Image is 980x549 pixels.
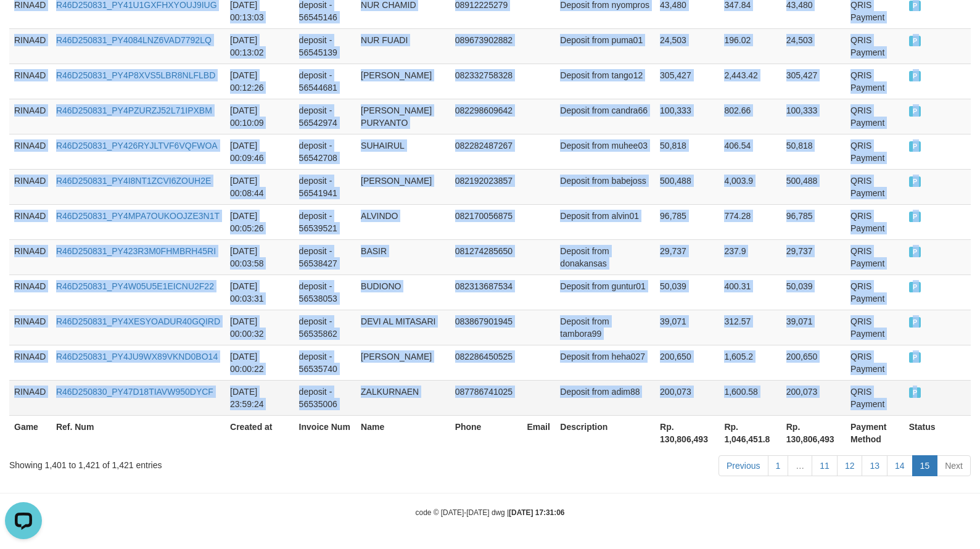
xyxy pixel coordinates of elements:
td: 400.31 [719,274,781,310]
td: 50,818 [655,134,719,169]
a: R46D250831_PY4XESYOADUR40GQIRD [56,316,220,326]
td: [DATE] 00:10:09 [225,99,294,134]
td: deposit - 56542708 [294,134,356,169]
span: PAID [909,317,921,328]
span: PAID [909,176,921,187]
a: R46D250830_PY47D18TIAVW950DYCF [56,387,213,397]
td: 305,427 [781,64,846,99]
td: RINA4D [9,310,51,345]
td: [PERSON_NAME] PURYANTO [356,99,450,134]
td: QRIS Payment [846,345,904,380]
a: R46D250831_PY4MPA7OUKOOJZE3N1T [56,211,220,221]
td: QRIS Payment [846,169,904,204]
span: PAID [909,247,921,257]
td: RINA4D [9,380,51,415]
span: PAID [909,387,921,398]
td: deposit - 56545139 [294,28,356,64]
td: 305,427 [655,64,719,99]
td: Deposit from heha027 [555,345,655,380]
td: BASIR [356,239,450,274]
td: 082282487267 [450,134,522,169]
td: deposit - 56538053 [294,274,356,310]
th: Payment Method [846,415,904,450]
td: QRIS Payment [846,274,904,310]
th: Rp. 130,806,493 [781,415,846,450]
td: 237.9 [719,239,781,274]
td: QRIS Payment [846,204,904,239]
span: PAID [909,71,921,81]
td: QRIS Payment [846,28,904,64]
td: Deposit from puma01 [555,28,655,64]
span: PAID [909,36,921,46]
a: R46D250831_PY4PZURZJ52L71IPXBM [56,105,212,115]
td: ALVINDO [356,204,450,239]
a: 11 [812,455,838,476]
td: 500,488 [655,169,719,204]
a: R46D250831_PY4P8XVS5LBR8NLFLBD [56,70,215,80]
td: 1,605.2 [719,345,781,380]
td: DEVI AL MITASARI [356,310,450,345]
td: QRIS Payment [846,310,904,345]
a: 14 [887,455,913,476]
td: 2,443.42 [719,64,781,99]
td: RINA4D [9,345,51,380]
strong: [DATE] 17:31:06 [509,508,564,517]
td: 200,073 [655,380,719,415]
td: deposit - 56544681 [294,64,356,99]
td: deposit - 56542974 [294,99,356,134]
td: [DATE] 00:00:22 [225,345,294,380]
td: 1,600.58 [719,380,781,415]
td: 4,003.9 [719,169,781,204]
td: 200,650 [655,345,719,380]
td: deposit - 56541941 [294,169,356,204]
td: 802.66 [719,99,781,134]
span: PAID [909,212,921,222]
a: 15 [912,455,938,476]
td: [PERSON_NAME] [356,169,450,204]
td: NUR FUADI [356,28,450,64]
td: 082192023857 [450,169,522,204]
td: QRIS Payment [846,99,904,134]
td: 082286450525 [450,345,522,380]
td: RINA4D [9,169,51,204]
td: [DATE] 00:03:31 [225,274,294,310]
span: PAID [909,106,921,117]
td: 100,333 [655,99,719,134]
td: ZALKURNAEN [356,380,450,415]
td: 082313687534 [450,274,522,310]
th: Invoice Num [294,415,356,450]
td: 50,039 [781,274,846,310]
td: [DATE] 00:05:26 [225,204,294,239]
a: 12 [837,455,863,476]
a: … [788,455,812,476]
td: Deposit from guntur01 [555,274,655,310]
td: 089673902882 [450,28,522,64]
td: RINA4D [9,64,51,99]
td: 24,503 [781,28,846,64]
td: Deposit from adim88 [555,380,655,415]
td: 50,818 [781,134,846,169]
span: PAID [909,141,921,152]
th: Name [356,415,450,450]
td: 200,650 [781,345,846,380]
th: Game [9,415,51,450]
td: [PERSON_NAME] [356,64,450,99]
td: 29,737 [655,239,719,274]
th: Status [904,415,971,450]
th: Created at [225,415,294,450]
td: [DATE] 00:00:32 [225,310,294,345]
td: Deposit from alvin01 [555,204,655,239]
td: deposit - 56535006 [294,380,356,415]
td: Deposit from donakansas [555,239,655,274]
td: 087786741025 [450,380,522,415]
th: Rp. 1,046,451.8 [719,415,781,450]
td: 50,039 [655,274,719,310]
td: 774.28 [719,204,781,239]
a: 1 [768,455,789,476]
td: deposit - 56538427 [294,239,356,274]
td: QRIS Payment [846,239,904,274]
td: RINA4D [9,204,51,239]
a: Next [937,455,971,476]
td: SUHAIRUL [356,134,450,169]
a: R46D250831_PY4I8NT1ZCVI6ZOUH2E [56,176,211,186]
